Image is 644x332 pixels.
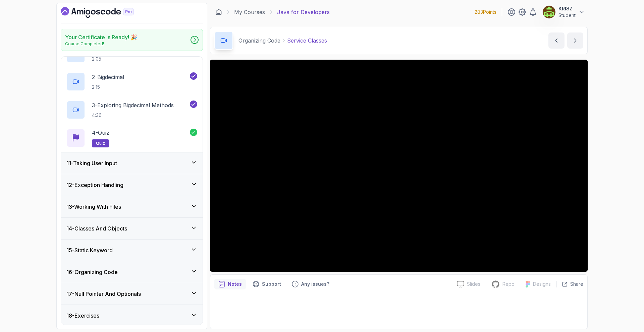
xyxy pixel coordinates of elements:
button: 2-Bigdecimal2:15 [66,72,197,91]
button: 15-Static Keyword [61,240,203,261]
p: Support [262,281,281,287]
p: 283 Points [475,9,496,15]
h3: 12 - Exception Handling [66,181,123,189]
p: KRISZ [558,5,576,12]
p: 2 - Bigdecimal [92,73,124,81]
button: Feedback button [288,279,333,289]
p: 4 - Quiz [92,129,109,137]
iframe: 4 - Service Classes [210,60,588,272]
p: 2:05 [92,56,163,62]
button: 4-Quizquiz [66,129,197,147]
button: 18-Exercises [61,305,203,326]
h3: 17 - Null Pointer And Optionals [66,290,141,298]
p: Any issues? [301,281,329,287]
button: 17-Null Pointer And Optionals [61,283,203,305]
h3: 13 - Working With Files [66,203,121,211]
h3: 18 - Exercises [66,312,99,320]
span: quiz [96,141,105,146]
a: Dashboard [215,9,222,15]
p: Java for Developers [277,8,330,16]
button: 14-Classes And Objects [61,218,203,239]
p: 2:15 [92,84,124,90]
button: next content [567,32,583,49]
h3: 11 - Taking User Input [66,159,117,167]
h3: 15 - Static Keyword [66,246,113,254]
button: user profile imageKRISZStudent [542,5,585,19]
p: Repo [502,281,515,287]
p: Designs [533,281,551,287]
button: 13-Working With Files [61,196,203,217]
h3: 16 - Organizing Code [66,268,118,276]
a: My Courses [234,8,265,16]
button: Share [556,281,583,287]
img: user profile image [543,6,555,18]
p: Organizing Code [238,37,280,45]
p: Slides [467,281,480,287]
button: 12-Exception Handling [61,174,203,196]
a: Your Certificate is Ready! 🎉Course Completed! [61,29,203,51]
button: notes button [214,279,246,289]
p: 3 - Exploring Bigdecimal Methods [92,101,174,109]
p: Course Completed! [65,41,137,47]
h2: Your Certificate is Ready! 🎉 [65,33,137,41]
p: Service Classes [287,37,327,45]
p: Notes [228,281,242,287]
p: 4:36 [92,112,174,119]
h3: 14 - Classes And Objects [66,224,127,233]
button: Support button [249,279,285,289]
button: 3-Exploring Bigdecimal Methods4:36 [66,101,197,119]
button: 11-Taking User Input [61,152,203,174]
p: Share [570,281,583,287]
p: Student [558,12,576,19]
button: previous content [548,32,565,49]
a: Dashboard [61,7,149,18]
button: 16-Organizing Code [61,261,203,283]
